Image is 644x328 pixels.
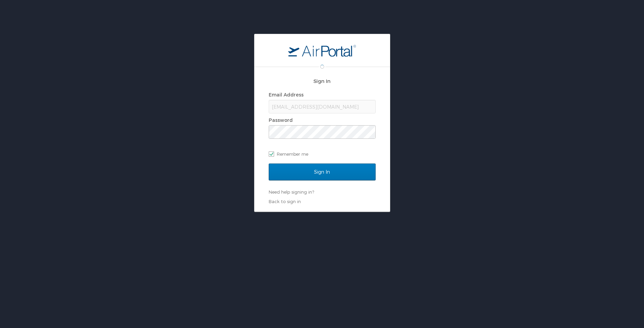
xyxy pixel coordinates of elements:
a: Back to sign in [269,199,301,204]
img: logo [288,44,356,57]
input: Sign In [269,163,376,180]
h2: Sign In [269,77,376,85]
label: Remember me [269,149,376,159]
a: Need help signing in? [269,189,314,195]
label: Password [269,117,293,123]
label: Email Address [269,92,304,97]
